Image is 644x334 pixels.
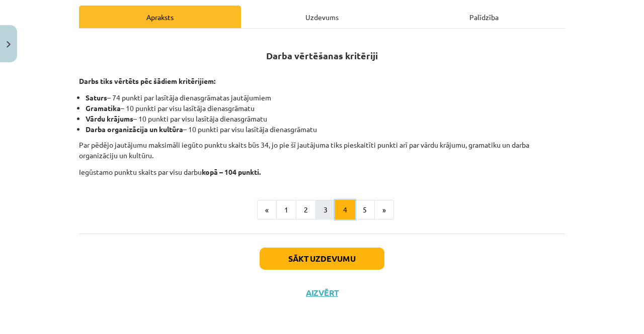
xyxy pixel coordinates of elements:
strong: Darbs tiks vērtēts pēc šādiem kritērijiem: [79,76,215,85]
button: Sākt uzdevumu [260,248,384,270]
button: 2 [296,200,316,220]
li: – 10 punkti par visu lasītāja dienasgrāmatu [86,124,565,135]
p: Par pēdējo jautājumu maksimāli iegūto punktu skaits būs 34, jo pie šī jautājuma tiks pieskaitīti ... [79,140,565,161]
button: 3 [315,200,336,220]
button: 4 [335,200,355,220]
strong: Darba vērtēšanas kritēriji [266,50,378,61]
button: 1 [276,200,296,220]
li: – 10 punkti par visu lasītāja dienasgrāmatu [86,114,565,124]
strong: Saturs [86,93,107,102]
strong: Darba organizācija un kultūra [86,125,183,134]
div: Palīdzība [403,6,565,28]
button: « [257,200,277,220]
button: 5 [355,200,375,220]
li: – 10 punkti par visu lasītāja dienasgrāmatu [86,103,565,114]
strong: kopā – 104 punkti. [202,167,261,176]
strong: Gramatika [86,103,121,113]
li: – 74 punkti par lasītāja dienasgrāmatas jautājumiem [86,92,565,103]
div: Apraksts [79,6,241,28]
p: Iegūstamo punktu skaits par visu darbu [79,167,565,177]
nav: Page navigation example [79,200,565,220]
div: Uzdevums [241,6,403,28]
button: Aizvērt [303,288,341,298]
strong: Vārdu krājums [86,114,133,123]
img: icon-close-lesson-0947bae3869378f0d4975bcd49f059093ad1ed9edebbc8119c70593378902aed.svg [7,41,11,48]
button: » [374,200,394,220]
